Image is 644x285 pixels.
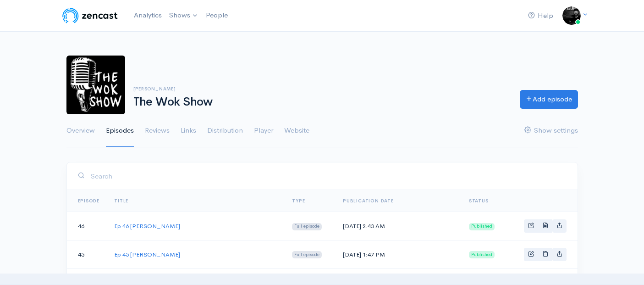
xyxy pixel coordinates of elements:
[562,6,581,25] img: ...
[114,222,180,230] a: Ep 46 [PERSON_NAME]
[524,219,567,233] div: Basic example
[292,223,322,230] span: Full episode
[130,6,165,25] a: Analytics
[524,248,567,261] div: Basic example
[66,114,95,147] a: Overview
[67,240,107,268] td: 45
[145,114,170,147] a: Reviews
[469,251,495,258] span: Published
[133,86,509,91] h6: [PERSON_NAME]
[336,212,462,240] td: [DATE] 2:43 AM
[292,251,322,258] span: Full episode
[78,198,100,204] a: Episode
[207,114,243,147] a: Distribution
[469,198,489,204] span: Status
[284,114,309,147] a: Website
[106,114,134,147] a: Episodes
[469,223,495,230] span: Published
[343,198,394,204] a: Publication date
[181,114,196,147] a: Links
[254,114,273,147] a: Player
[165,6,202,26] a: Shows
[114,251,180,258] a: Ep 45 [PERSON_NAME]
[520,90,578,109] a: Add episode
[292,198,305,204] a: Type
[524,6,557,26] a: Help
[114,198,128,204] a: Title
[90,167,567,185] input: Search
[202,6,231,25] a: People
[67,212,107,240] td: 46
[133,95,509,109] h1: The Wok Show
[336,240,462,268] td: [DATE] 1:47 PM
[524,114,578,147] a: Show settings
[61,6,119,25] img: ZenCast Logo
